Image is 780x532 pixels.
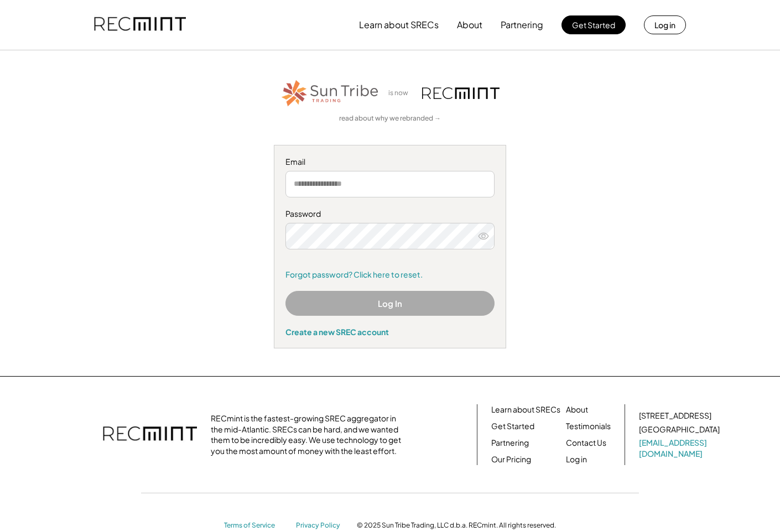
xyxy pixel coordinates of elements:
[491,437,529,448] a: Partnering
[339,114,441,123] a: read about why we rebranded →
[211,413,407,456] div: RECmint is the fastest-growing SREC aggregator in the mid-Atlantic. SRECs can be hard, and we wan...
[285,208,495,220] div: Password
[491,421,534,432] a: Get Started
[566,404,588,415] a: About
[457,14,482,36] button: About
[224,521,285,530] a: Terms of Service
[386,88,417,98] div: is now
[103,415,197,454] img: recmint-logotype%403x.png
[644,15,686,34] button: Log in
[285,157,495,168] div: Email
[296,521,346,530] a: Privacy Policy
[280,78,380,108] img: STT_Horizontal_Logo%2B-%2BColor.png
[359,14,439,36] button: Learn about SRECs
[357,521,556,530] div: © 2025 Sun Tribe Trading, LLC d.b.a. RECmint. All rights reserved.
[94,6,186,44] img: recmint-logotype%403x.png
[491,454,531,465] a: Our Pricing
[639,410,711,421] div: [STREET_ADDRESS]
[566,437,606,448] a: Contact Us
[561,15,626,34] button: Get Started
[285,327,495,337] div: Create a new SREC account
[639,424,720,435] div: [GEOGRAPHIC_DATA]
[491,404,560,415] a: Learn about SRECs
[422,87,500,99] img: recmint-logotype%403x.png
[639,437,722,459] a: [EMAIL_ADDRESS][DOMAIN_NAME]
[566,421,611,432] a: Testimonials
[501,14,543,36] button: Partnering
[285,269,495,280] a: Forgot password? Click here to reset.
[566,454,587,465] a: Log in
[285,291,495,316] button: Log In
